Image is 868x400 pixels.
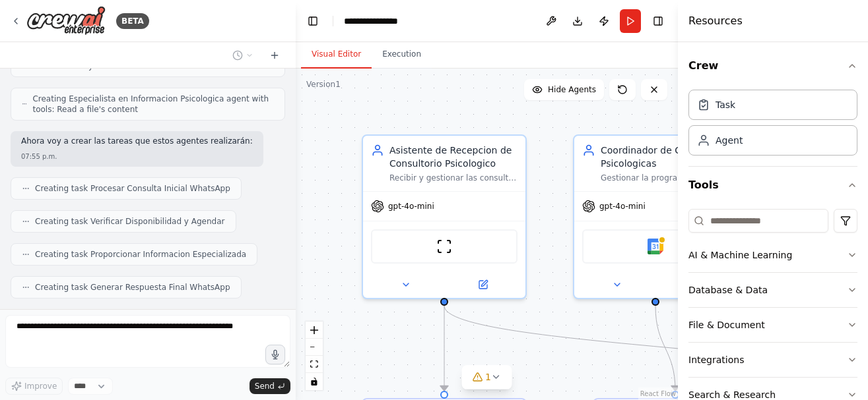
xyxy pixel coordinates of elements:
div: Crew [688,84,857,166]
div: File & Document [688,318,765,331]
button: Hide Agents [524,79,604,100]
button: Click to speak your automation idea [265,345,285,364]
p: Ahora voy a crear las tareas que estos agentes realizarán: [21,136,253,147]
g: Edge from b84bc1ba-7efe-4309-965a-723ddbccd67a to 2cb8c8be-e057-4440-b48c-3ba2d6979d5d [649,306,682,391]
button: Execution [372,41,432,69]
span: gpt-4o-mini [599,201,646,212]
div: Recibir y gestionar las consultas de pacientes via WhatsApp de manera profesional y empatica, pro... [389,173,517,183]
div: Agent [716,134,743,147]
button: Start a new chat [264,47,285,63]
div: Integrations [688,353,744,366]
div: BETA [116,13,149,29]
div: Version 1 [306,79,341,90]
span: Creating task Procesar Consulta Inicial WhatsApp [35,183,230,194]
span: Creating Especialista en Informacion Psicologica agent with tools: Read a file's content [32,94,274,115]
div: Coordinador de Citas PsicologicasGestionar la programacion de citas del consultorio psicologico, ... [573,134,738,299]
button: fit view [306,356,323,373]
span: gpt-4o-mini [388,201,434,212]
div: Asistente de Recepcion de Consultorio PsicologicoRecibir y gestionar las consultas de pacientes v... [362,134,527,299]
div: Asistente de Recepcion de Consultorio Psicologico [389,144,517,170]
button: Database & Data [688,273,857,307]
button: AI & Machine Learning [688,238,857,272]
button: Switch to previous chat [227,47,259,63]
div: Gestionar la programacion de citas del consultorio psicologico, verificar disponibilidad de horar... [601,173,729,183]
h4: Resources [688,13,743,29]
button: Tools [688,167,857,204]
span: Creating task Proporcionar Informacion Especializada [35,249,246,260]
button: Hide right sidebar [649,12,667,30]
span: Send [255,381,275,391]
div: 07:55 p.m. [21,152,253,161]
img: Google Calendar [648,239,663,254]
img: Logo [26,6,106,36]
span: Hide Agents [548,84,596,95]
button: Integrations [688,343,857,377]
button: Visual Editor [301,41,372,69]
div: AI & Machine Learning [688,248,792,262]
div: Coordinador de Citas Psicologicas [601,144,729,170]
a: React Flow attribution [640,390,676,397]
button: Send [250,378,290,394]
button: Improve [5,378,63,395]
button: Open in side panel [657,277,731,293]
button: toggle interactivity [306,373,323,390]
button: Open in side panel [446,277,520,293]
div: React Flow controls [306,322,323,390]
button: 1 [461,365,512,389]
button: zoom out [306,339,323,356]
span: Creating task Generar Respuesta Final WhatsApp [35,282,230,293]
button: Crew [688,47,857,84]
span: Improve [24,381,57,391]
g: Edge from 5d99a72b-b92f-42aa-b7d3-3c2e6c489a1c to 1c698c08-5270-4ec4-92df-d7126f924cc6 [438,306,451,391]
button: zoom in [306,322,323,339]
img: ScrapeWebsiteTool [436,239,452,254]
button: Hide left sidebar [304,12,322,30]
nav: breadcrumb [344,14,407,28]
button: File & Document [688,308,857,342]
span: Creating task Verificar Disponibilidad y Agendar [35,216,225,227]
div: Database & Data [688,283,768,297]
span: 1 [485,370,491,384]
div: Task [716,98,735,111]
